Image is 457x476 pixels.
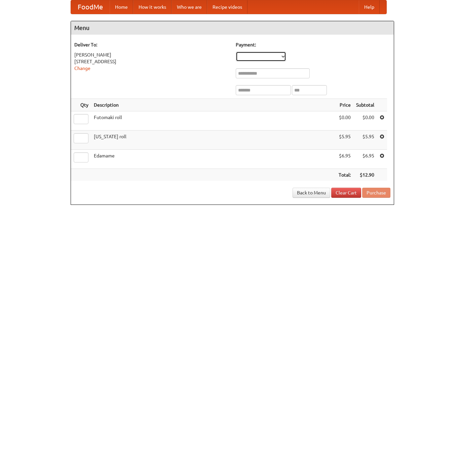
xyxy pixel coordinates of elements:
a: FoodMe [71,0,110,14]
a: Change [74,66,90,71]
button: Purchase [362,188,390,198]
a: Help [359,0,380,14]
th: Qty [71,99,91,111]
th: $12.90 [353,169,377,181]
td: $5.95 [353,131,377,150]
th: Price [336,99,353,111]
a: Clear Cart [331,188,361,198]
div: [STREET_ADDRESS] [74,58,229,65]
a: Recipe videos [207,0,247,14]
th: Subtotal [353,99,377,111]
a: Who we are [172,0,207,14]
a: How it works [133,0,172,14]
th: Description [91,99,336,111]
h4: Menu [71,21,394,35]
td: $0.00 [336,111,353,131]
a: Home [110,0,133,14]
td: Futomaki roll [91,111,336,131]
td: $5.95 [336,131,353,150]
a: Back to Menu [293,188,330,198]
td: $6.95 [336,150,353,169]
td: $6.95 [353,150,377,169]
td: [US_STATE] roll [91,131,336,150]
td: $0.00 [353,111,377,131]
th: Total: [336,169,353,181]
td: Edamame [91,150,336,169]
h5: Deliver To: [74,41,229,48]
h5: Payment: [236,41,390,48]
div: [PERSON_NAME] [74,51,229,58]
